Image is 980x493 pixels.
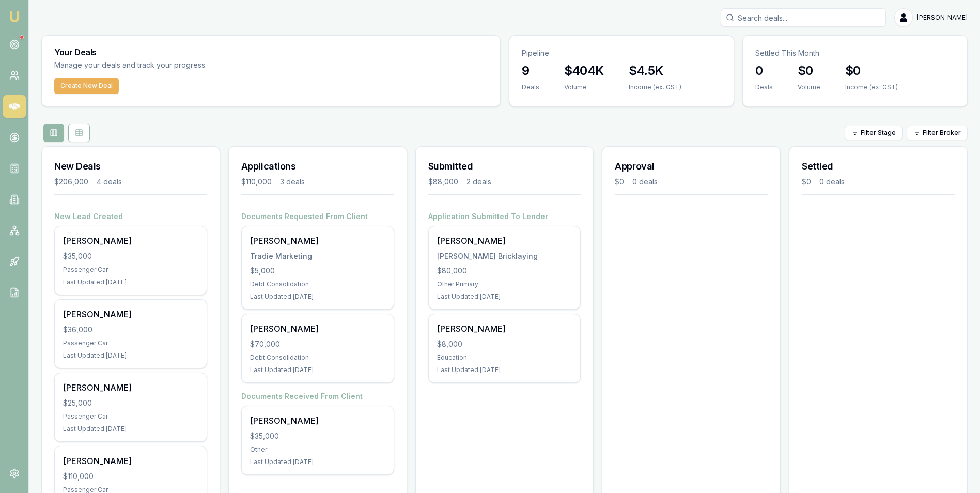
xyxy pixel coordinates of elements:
h3: 0 [755,63,773,79]
button: Create New Deal [54,78,119,94]
div: $110,000 [241,177,272,187]
h3: Applications [241,159,394,174]
div: $80,000 [437,266,572,276]
div: $110,000 [63,471,198,482]
div: Volume [798,83,820,91]
div: 0 deals [819,177,845,187]
h4: New Lead Created [54,211,207,222]
h3: Approval [615,159,768,174]
div: [PERSON_NAME] [250,235,385,247]
div: Last Updated: [DATE] [63,278,198,286]
div: Income (ex. GST) [629,83,681,91]
div: Other Primary [437,280,572,288]
h4: Application Submitted To Lender [428,211,581,222]
div: Passenger Car [63,266,198,274]
h3: Submitted [428,159,581,174]
div: Passenger Car [63,412,198,421]
div: Last Updated: [DATE] [250,458,385,466]
h4: Documents Requested From Client [241,211,394,222]
div: 4 deals [97,177,122,187]
button: Filter Broker [907,126,968,140]
div: Last Updated: [DATE] [437,366,572,374]
button: Filter Stage [845,126,903,140]
div: 3 deals [280,177,305,187]
div: $5,000 [250,266,385,276]
div: Income (ex. GST) [845,83,898,91]
div: Last Updated: [DATE] [63,425,198,433]
div: Last Updated: [DATE] [250,292,385,301]
p: Pipeline [522,48,721,58]
div: $88,000 [428,177,458,187]
h3: $4.5K [629,63,681,79]
div: Education [437,353,572,362]
div: [PERSON_NAME] [63,455,198,467]
div: [PERSON_NAME] Bricklaying [437,251,572,261]
h3: Settled [802,159,955,174]
div: [PERSON_NAME] [63,381,198,394]
div: $0 [802,177,811,187]
div: [PERSON_NAME] [437,235,572,247]
img: emu-icon-u.png [8,10,21,23]
div: Deals [755,83,773,91]
div: 2 deals [466,177,491,187]
div: Tradie Marketing [250,251,385,261]
div: $70,000 [250,339,385,349]
div: [PERSON_NAME] [63,235,198,247]
div: $35,000 [250,431,385,441]
div: 0 deals [632,177,658,187]
input: Search deals [721,8,886,27]
h3: $404K [564,63,604,79]
div: [PERSON_NAME] [63,308,198,320]
div: Passenger Car [63,339,198,347]
h3: $0 [798,63,820,79]
div: [PERSON_NAME] [250,414,385,427]
p: Manage your deals and track your progress. [54,59,319,71]
div: Volume [564,83,604,91]
div: Other [250,445,385,454]
h3: $0 [845,63,898,79]
div: Last Updated: [DATE] [437,292,572,301]
div: Last Updated: [DATE] [63,351,198,360]
h3: Your Deals [54,48,488,56]
div: $206,000 [54,177,88,187]
div: $36,000 [63,325,198,335]
div: $0 [615,177,624,187]
h3: New Deals [54,159,207,174]
div: $8,000 [437,339,572,349]
div: Debt Consolidation [250,353,385,362]
span: Filter Broker [923,129,961,137]
div: Debt Consolidation [250,280,385,288]
p: Settled This Month [755,48,955,58]
div: $35,000 [63,251,198,261]
div: [PERSON_NAME] [437,322,572,335]
div: Deals [522,83,539,91]
h3: 9 [522,63,539,79]
h4: Documents Received From Client [241,391,394,402]
div: Last Updated: [DATE] [250,366,385,374]
span: Filter Stage [861,129,896,137]
span: [PERSON_NAME] [917,13,968,22]
div: $25,000 [63,398,198,408]
div: [PERSON_NAME] [250,322,385,335]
